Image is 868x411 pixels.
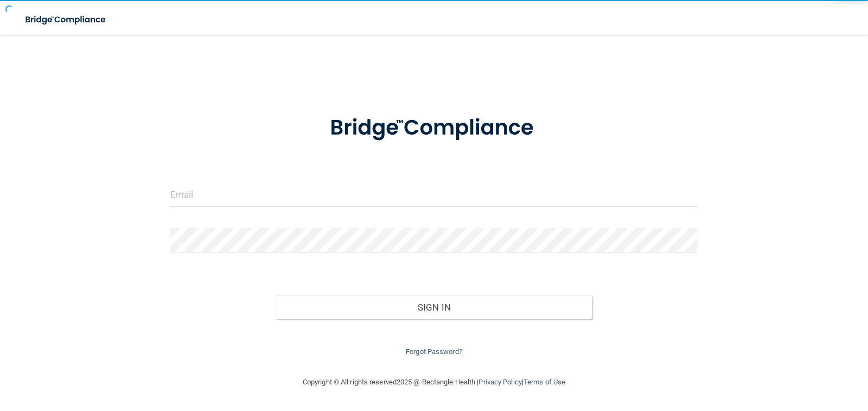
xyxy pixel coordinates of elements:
img: bridge_compliance_login_screen.278c3ca4.svg [308,100,560,156]
a: Privacy Policy [478,378,521,386]
input: Email [170,182,698,207]
button: Sign In [276,295,592,319]
a: Forgot Password? [406,347,462,356]
a: Terms of Use [524,378,565,386]
img: bridge_compliance_login_screen.278c3ca4.svg [16,9,116,31]
div: Copyright © All rights reserved 2025 @ Rectangle Health | | [236,365,632,400]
